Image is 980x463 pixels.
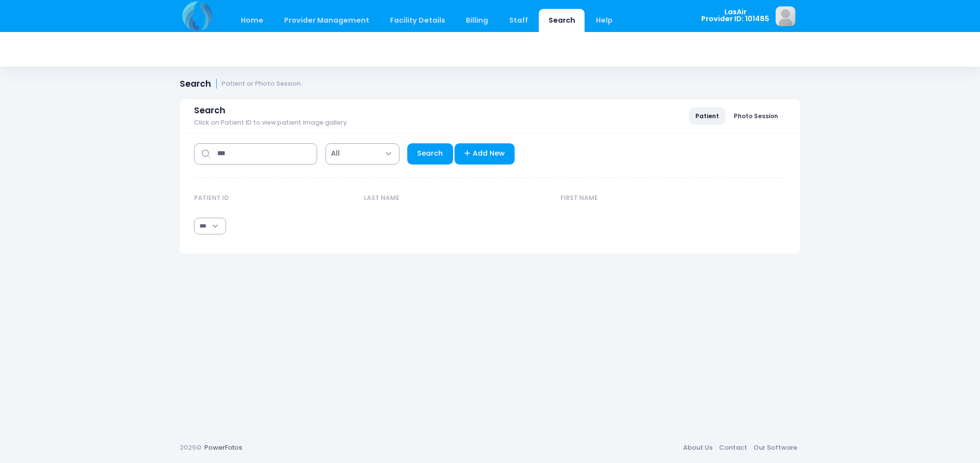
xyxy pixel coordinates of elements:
span: Search [194,105,226,116]
small: Patient or Photo Session [222,80,301,88]
a: PowerFotos [204,443,242,452]
a: Photo Session [727,107,784,124]
a: Patient [689,107,725,124]
a: About Us [680,439,716,457]
a: Facility Details [381,9,455,32]
img: image [776,6,795,26]
a: Staff [499,9,537,32]
th: First Name [556,186,761,211]
a: Our Software [750,439,800,457]
a: Home [231,9,273,32]
a: Help [587,9,622,32]
th: Patient ID [194,186,359,211]
span: 2025© [180,443,201,452]
a: Search [407,143,453,165]
h1: Search [180,79,301,89]
span: All [331,148,340,159]
a: Add New [455,143,515,165]
span: All [326,143,399,165]
a: Contact [716,439,750,457]
span: LasAir Provider ID: 101485 [701,8,769,23]
a: Provider Management [274,9,379,32]
a: Billing [457,9,498,32]
a: Search [539,9,585,32]
th: Last Name [359,186,555,211]
span: Click on Patient ID to view patient image gallery [194,119,347,127]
